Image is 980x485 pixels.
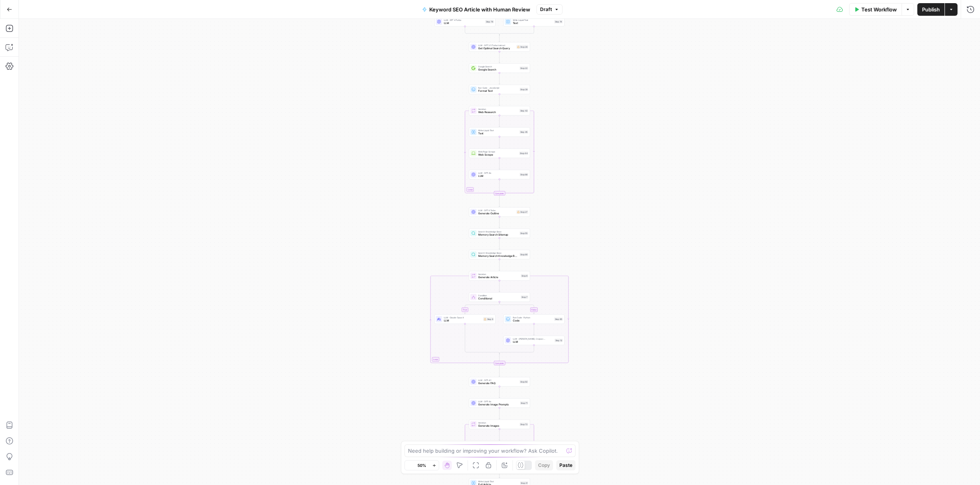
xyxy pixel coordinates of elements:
[521,274,528,278] div: Step 6
[513,21,553,25] span: Text
[478,424,518,428] span: Generate Images
[478,421,518,424] span: Iteration
[499,217,500,228] g: Edge from step_27 to step_55
[516,45,528,49] div: Step 28
[499,466,500,478] g: Edge from step_72-iteration-end to step_31
[540,6,552,13] span: Draft
[503,336,565,345] div: LLM · [PERSON_NAME]-3-opus-20240229LLMStep 12
[469,191,530,195] div: Complete
[520,423,528,426] div: Step 72
[464,302,499,314] g: Edge from step_7 to step_9
[520,401,528,405] div: Step 71
[520,380,528,384] div: Step 92
[469,229,530,238] div: Search Knowledge BaseMemory Search SitemapStep 55
[533,324,535,335] g: Edge from step_65 to step_12
[499,73,500,84] g: Edge from step_22 to step_39
[499,137,500,148] g: Edge from step_45 to step_44
[499,345,534,354] g: Edge from step_12 to step_7-conditional-end
[499,158,500,169] g: Edge from step_44 to step_88
[494,361,505,365] div: Complete
[478,171,518,175] span: LLM · GPT-4o
[469,85,530,94] div: Run Code · JavaScriptFormat TextStep 39
[478,65,518,68] span: Google Search
[469,398,530,408] div: LLM · GPT-4oGenerate Image PromptsStep 71
[503,314,565,324] div: Run Code · PythonCodeStep 65
[478,233,518,237] span: Memory Search Sitemap
[469,420,530,429] div: LoopIterationGenerate ImagesStep 72
[478,86,518,89] span: Run Code · JavaScript
[499,52,500,63] g: Edge from step_28 to step_22
[478,294,519,297] span: Condition
[478,297,519,301] span: Conditional
[499,281,500,292] g: Edge from step_6 to step_7
[499,26,534,35] g: Edge from step_74 to step_26-conditional-end
[520,481,528,485] div: Step 31
[465,324,499,354] g: Edge from step_9 to step_7-conditional-end
[478,400,518,403] span: LLM · GPT-4o
[478,480,518,483] span: Write Liquid Text
[554,318,563,321] div: Step 65
[444,316,482,319] span: LLM · Claude Opus 4
[478,110,518,114] span: Web Research
[444,19,484,22] span: LLM · GPT 4 Turbo
[555,339,563,342] div: Step 12
[516,210,528,214] div: Step 27
[503,17,565,26] div: Write Liquid TextTextStep 74
[520,67,528,70] div: Step 22
[499,238,500,249] g: Edge from step_55 to step_90
[556,460,576,470] button: Paste
[417,3,535,16] button: Keyword SEO Article with Human Review
[535,460,553,470] button: Copy
[478,273,519,276] span: Iteration
[520,109,529,113] div: Step 43
[537,4,563,15] button: Draft
[554,20,563,24] div: Step 74
[478,251,518,255] span: Search Knowledge Base
[469,170,530,179] div: LLM · GPT-4oLLMStep 88
[434,17,496,26] div: LLM · GPT 4 TurboLLMStep 76
[469,377,530,387] div: LLM · GPT-4.1Generate FAQStep 92
[521,295,528,299] div: Step 7
[469,127,530,137] div: Write Liquid TextTextStep 45
[478,132,518,136] span: Text
[469,271,530,281] div: LoopIterationGenerate ArticleStep 6
[478,68,518,72] span: Google Search
[849,3,902,16] button: Test Workflow
[513,19,553,22] span: Write Liquid Text
[444,319,482,323] span: LLM
[469,42,530,52] div: LLM · GPT 3.5 Turbo InstructGet Optimal Search QueryStep 28
[478,230,518,233] span: Search Knowledge Base
[469,207,530,217] div: LLM · GPT 4 TurboGenerate OutlineStep 27
[499,429,500,440] g: Edge from step_72 to step_73
[520,253,528,256] div: Step 90
[469,149,530,158] div: Web Page ScrapeWeb ScrapeStep 44
[478,129,518,132] span: Write Liquid Text
[520,88,528,91] div: Step 39
[469,63,530,73] div: Google SearchGoogle SearchStep 22
[469,292,530,302] div: ConditionConditionalStep 7
[513,319,553,323] span: Code
[478,209,515,212] span: LLM · GPT 4 Turbo
[861,6,897,13] span: Test Workflow
[434,314,496,324] div: LLM · Claude Opus 4LLMStep 9
[478,44,515,47] span: LLM · GPT 3.5 Turbo Instruct
[499,94,500,106] g: Edge from step_39 to step_43
[499,408,500,419] g: Edge from step_71 to step_72
[478,403,518,407] span: Generate Image Prompts
[513,316,553,319] span: Run Code · Python
[478,275,519,279] span: Generate Article
[478,254,518,258] span: Memory Search Knowledge Base
[469,106,530,115] div: LoopIterationWeb ResearchStep 43
[494,191,505,195] div: Complete
[485,20,494,24] div: Step 76
[499,387,500,398] g: Edge from step_92 to step_71
[478,381,518,385] span: Generate FAQ
[519,152,528,155] div: Step 44
[513,337,553,340] span: LLM · [PERSON_NAME]-3-opus-20240229
[499,115,500,127] g: Edge from step_43 to step_45
[520,173,528,177] div: Step 88
[478,150,518,153] span: Web Page Scrape
[483,317,494,321] div: Step 9
[429,6,530,13] span: Keyword SEO Article with Human Review
[444,21,484,25] span: LLM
